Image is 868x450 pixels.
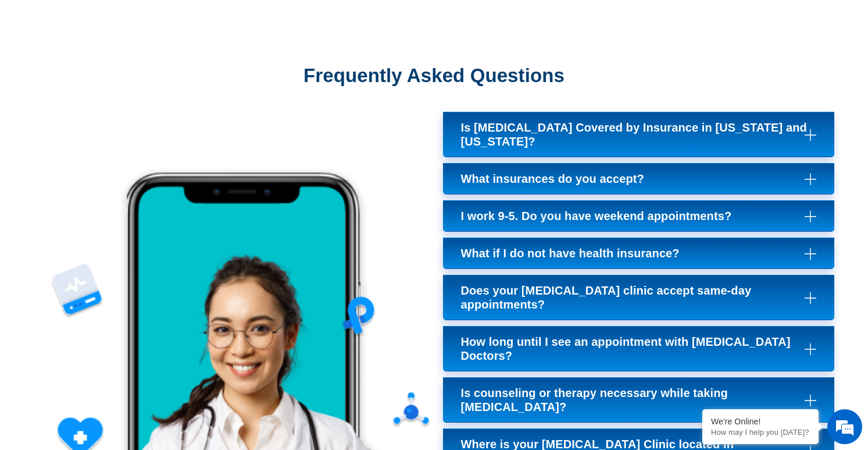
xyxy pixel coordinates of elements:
[461,121,817,148] span: Is [MEDICAL_DATA] Covered by Insurance in [US_STATE] and [US_STATE]?
[72,64,796,87] h2: Frequently Asked Questions
[461,172,650,186] span: What insurances do you accept?
[461,209,738,223] span: I work 9-5. Do you have weekend appointments?
[443,238,835,269] a: What if I do not have health insurance?
[461,335,817,363] span: How long until I see an appointment with [MEDICAL_DATA] Doctors?
[67,147,160,264] span: We're online!
[461,386,817,414] span: Is counseling or therapy necessary while taking [MEDICAL_DATA]?
[443,326,835,371] a: How long until I see an appointment with [MEDICAL_DATA] Doctors?
[13,60,30,77] div: Navigation go back
[443,200,835,232] a: I work 9-5. Do you have weekend appointments?
[711,417,810,426] div: We're Online!
[78,61,213,76] div: Chat with us now
[443,163,835,194] a: What insurances do you accept?
[461,246,685,260] span: What if I do not have health insurance?
[461,284,817,311] span: Does your [MEDICAL_DATA] clinic accept same-day appointments?
[443,112,835,157] a: Is [MEDICAL_DATA] Covered by Insurance in [US_STATE] and [US_STATE]?
[443,377,835,423] a: Is counseling or therapy necessary while taking [MEDICAL_DATA]?
[443,275,835,320] a: Does your [MEDICAL_DATA] clinic accept same-day appointments?
[6,318,222,359] textarea: Type your message and hit 'Enter'
[191,6,219,34] div: Minimize live chat window
[711,428,810,437] p: How may I help you today?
